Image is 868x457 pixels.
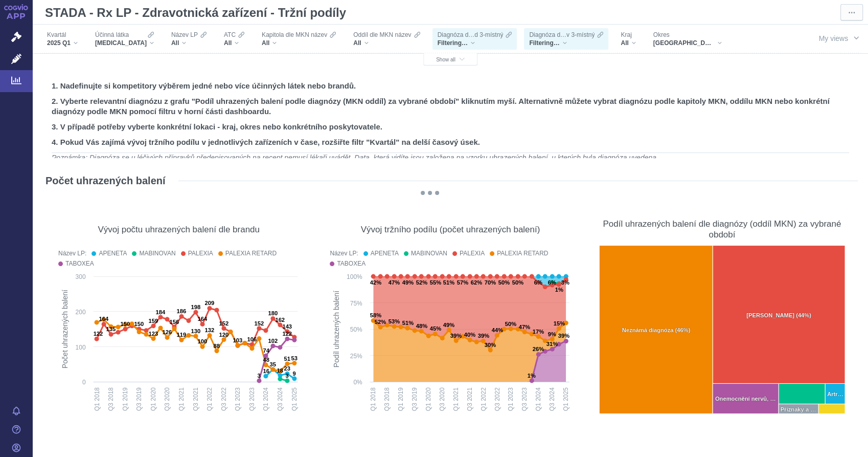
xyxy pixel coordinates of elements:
div: More actions [568,202,586,220]
span: Show all [436,57,465,62]
text: Počet uhrazených balení [61,290,69,368]
div: MABINOVAN [411,248,447,258]
div: Název LPAll [166,28,212,50]
text: 3% [561,279,569,286]
text: 44% [492,327,503,333]
text: 164 [198,316,208,322]
div: Vývoj počtu uhrazených balení dle brandu [98,224,260,235]
div: PALEXIA RETARD [225,248,277,258]
div: PALEXIA [460,248,485,258]
div: More actions [839,202,858,220]
span: Kraj [621,31,631,39]
text: 17% [533,329,544,335]
span: Diagnóza d…d 3-místný [438,31,504,39]
div: Kvartál2025 Q1 [42,28,83,50]
text: 26% [533,346,544,352]
text: 100% [347,273,362,280]
button: PALEXIA [181,248,213,258]
text: 51% [402,320,414,326]
span: My views [818,33,848,44]
div: STADA - Rx LP - Zdravotnická zařízení - Tržní podíly [40,2,352,23]
text: 53 [291,355,298,361]
div: Název LP: [58,248,86,258]
text: 1% [555,287,563,293]
button: Show all [423,53,477,66]
text: 1% [528,373,536,379]
text: 48 [263,357,269,363]
text: 74 [263,347,270,354]
span: Okres [653,31,670,39]
div: Oddíl dle MKN názevAll [348,28,425,50]
text: 55% [430,279,441,286]
text: Neznámá diagnóza (46%) [622,327,690,333]
span: Oddíl dle MKN název [353,31,411,39]
text: 70% [485,279,496,286]
div: Účinná látka[MEDICAL_DATA] [90,28,159,50]
text: 57% [457,279,468,286]
text: 42% [370,279,381,286]
text: 31% [546,341,558,347]
text: 120 [219,332,229,338]
text: 119 [177,332,187,338]
text: 209 [205,300,215,306]
button: TABOXEA [330,258,366,269]
text: 3 [286,373,289,379]
span: All [224,39,232,47]
text: 53% [389,318,400,324]
span: All [171,39,179,47]
span: [GEOGRAPHIC_DATA] [653,39,715,47]
text: 180 [268,310,278,316]
text: 103 [233,337,243,343]
text: 6% [534,279,542,286]
text: 184 [156,309,166,315]
text: 152 [255,320,264,327]
text: 300 [76,273,86,280]
em: Poznámka: Diagnóza se u léčivých přípravků předepisovaných na recept nemusí lékaři uvádět. Data, ... [52,154,658,162]
text: 150 [134,321,144,327]
text: 39% [558,333,569,339]
text: 162 [276,317,285,323]
button: PALEXIA RETARD [490,248,548,258]
div: KrajAll [615,28,641,50]
div: TABOXEA [65,258,94,269]
text: 15% [554,320,565,327]
button: APENETA [92,248,127,258]
button: MABINOVAN [404,248,447,258]
span: Diagnóza d…v 3-místný [529,31,595,39]
div: Diagnóza d…v 3-místnýFiltering… [524,28,608,50]
span: Účinná látka [95,31,129,39]
text: Artr… [827,391,843,397]
text: 40% [464,332,475,338]
span: 2025 Q1 [47,39,71,47]
text: 23 [284,365,290,372]
text: 122 [94,331,103,337]
text: 49% [443,322,454,328]
text: 50% [498,279,510,286]
text: 126 [163,329,172,335]
text: 52% [375,319,386,325]
text: 3 [258,373,261,379]
text: 200 [76,309,86,316]
text: [PERSON_NAME] (44%) [746,312,811,318]
div: APENETA [371,248,399,258]
text: 50% [350,326,362,333]
text: 52% [416,279,427,286]
text: 30% [485,342,496,348]
span: All [262,39,269,47]
text: 122 [283,331,292,337]
text: 47% [519,324,530,330]
text: 50% [505,321,516,327]
text: Onemocnění nervů‚ … [715,396,776,402]
span: Název LP [171,31,198,39]
div: More actions [296,202,314,220]
text: 135 [106,326,116,332]
button: TABOXEA [58,258,94,269]
span: ATC [224,31,236,39]
text: 100 [76,344,86,351]
text: 45% [430,325,441,332]
text: 39% [478,333,489,339]
div: More actions [839,435,858,453]
text: 51% [443,279,454,286]
text: 39% [450,333,462,339]
text: 62% [471,279,482,286]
